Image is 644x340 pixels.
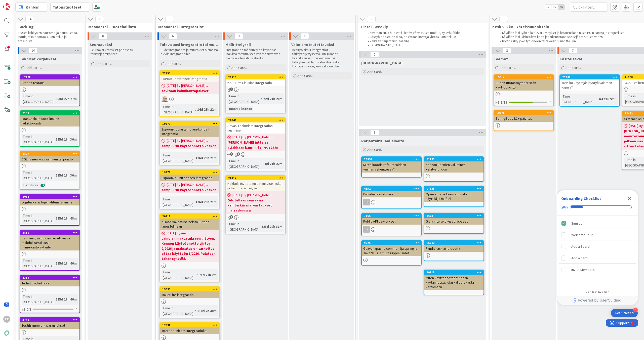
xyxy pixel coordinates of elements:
[22,294,54,305] div: Time in [GEOGRAPHIC_DATA]
[227,198,284,213] b: Odotellaan seuraavia kehityskäräjiä, vastaukset marraskuussa
[225,117,286,171] a: 20649Sevas: Laskudata integraation uusiminen[DATE] By [PERSON_NAME]...[PERSON_NAME] juttelee asia...
[20,110,80,147] a: 7103LoanCashFlowDto-luokan refaktorointiTime in [GEOGRAPHIC_DATA]:585d 16h 36m
[22,170,54,181] div: Time in [GEOGRAPHIC_DATA]
[167,138,208,143] span: [DATE] By [PERSON_NAME]...
[167,83,208,88] span: [DATE] By [PERSON_NAME]...
[226,75,285,86] div: 22510KAS: FPM Clausion integraatio
[20,199,79,205] div: Logituskirjastojen yhtenäistäminen
[578,297,621,303] span: Powered by UserGuiding
[158,24,349,29] span: Maanantai - Integraatiot
[20,111,79,126] div: 7103LoanCashFlowDto-luokan refaktorointi
[3,316,10,323] div: ER
[551,5,558,10] span: 2x
[162,143,218,148] b: tampuurin käyttöönotto kesken
[22,182,38,188] div: Tietoturva
[424,191,484,202] div: Open source lisenssit, mitä voi käyttää ja mitä ei
[494,75,553,91] div: 15614Uuden tuotantoympäristön käyttöönotto
[362,218,421,225] div: Public API päivitykset
[167,231,191,236] span: [DATE] By Ansu...
[364,241,421,245] div: 9725
[160,287,219,298] div: 19695MailerLite-integraatio
[226,180,285,191] div: Kokkola Investoinnit: Hausvise lasku- ja toimittajaintegraatio
[362,186,421,197] div: 4152Palveluarkkitehtuuri
[160,71,219,82] div: 22755LAPHA: Remittance integraatio
[230,215,233,219] span: 3
[20,230,79,250] div: 4810Kantamigraatioiden resettaus ja mahdollisesti uusi numerointikäytäntö
[494,111,553,115] div: 10776
[611,309,638,317] div: Open Get Started checklist, remaining modules: 4
[561,205,634,209] div: Checklist progress: 20%
[424,156,484,182] a: 21135Kennon korttien valuminen kehitysjonoon
[22,75,79,79] div: 12468
[225,175,286,234] a: 20817Kokkola Investoinnit: Hausvise lasku- ja toimittajaintegraatio[DATE] By [PERSON_NAME]...Odot...
[426,214,484,218] div: 9653
[90,42,112,47] span: Seuraavaksi
[20,75,79,79] div: 12468
[160,323,219,334] div: 17531Interest-unicorn integraatioksi
[571,255,588,261] div: Add a Card
[54,96,78,102] div: 550d 22h 27m
[494,75,553,79] div: 15614
[20,230,79,235] div: 4810
[227,221,259,232] div: Time in [GEOGRAPHIC_DATA]
[159,286,220,318] a: 19695MailerLite-integraatioTime in [GEOGRAPHIC_DATA]:118d 7h 40m
[20,322,79,329] div: Testiframework parannukset
[367,147,383,152] span: Add Card...
[162,323,219,327] div: 17531
[20,194,79,199] div: 6068
[54,261,54,266] span: :
[559,218,636,229] div: Sign Up is complete.
[292,48,351,68] p: Kehitysvalmiit integraatiot tärkeysjärjestyksessä. Integraatiot käsitellään samoin kuin muutkin k...
[370,130,379,136] span: 9
[162,152,193,163] div: Time in [GEOGRAPHIC_DATA]
[237,152,240,156] span: 1
[424,245,484,252] div: Pandiahack aiheideoita
[597,96,598,102] span: :
[297,73,313,78] span: Add Card...
[160,214,219,230] div: 20918KOAS: Maksatusaineisto uuteen järjestelmään
[496,111,553,115] div: 10776
[424,186,484,191] div: 17855
[424,270,484,290] div: 20718Miten käyttöönotot tehdään käytännössä, joku käliporukasta kertomaan
[362,191,421,197] div: Palveluarkkitehtuuri
[291,42,334,47] span: Valmis toteutettavaksi
[26,4,39,10] span: Kanban
[231,65,248,70] span: Add Card...
[22,276,79,279] div: 2339
[20,111,79,115] div: 7103
[571,232,593,238] div: Welcome Tour
[22,195,79,198] div: 6068
[54,296,78,302] div: 585d 16h 46m
[160,75,219,82] div: LAPHA: Remittance integraatio
[160,214,219,219] div: 20918
[22,318,79,322] div: 3740
[238,106,253,111] div: Finance
[20,275,79,280] div: 2339
[25,2,28,6] div: 9+
[360,24,481,29] span: Tiistai - Weekly
[300,33,309,39] span: 0
[20,230,80,271] a: 4810Kantamigraatioiden resettaus ja mahdollisesti uusi numerointikäytäntöTime in [GEOGRAPHIC_DATA...
[566,65,582,70] span: Add Card...
[494,115,553,122] div: SpringBoot 3.1+ päivitys
[362,226,421,233] div: JK
[226,79,285,86] div: KAS: FPM Clausion integraatio
[559,74,620,107] a: 22966Tarviiko käyttäjän pystyä vaihtaan loginia?Time in [GEOGRAPHIC_DATA]:6d 22h 57m
[20,156,79,162] div: CGEnginen korvaaminen tai poisto
[91,48,149,56] p: Seuraavat kehitykset priorisoitu tärkeysjärjestykseen.
[633,308,638,312] div: 4
[424,218,484,225] div: Git ja interaktiiviset rebaset
[160,48,219,56] p: Uudet integraatiot ja muutokset olemassa oleviin integraatioihin.
[424,270,484,275] div: 20718
[160,96,219,102] div: NG
[198,272,218,278] div: 71d 21h 2m
[27,307,31,312] span: 0/3
[160,71,219,75] div: 22755
[426,157,484,161] div: 21135
[227,140,284,150] b: [PERSON_NAME] juttelee asiakkaan kans miten edetään
[557,190,638,305] div: Checklist Container
[227,106,237,111] div: Tuote
[18,24,77,29] span: Backlog
[227,158,263,169] div: Time in [GEOGRAPHIC_DATA]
